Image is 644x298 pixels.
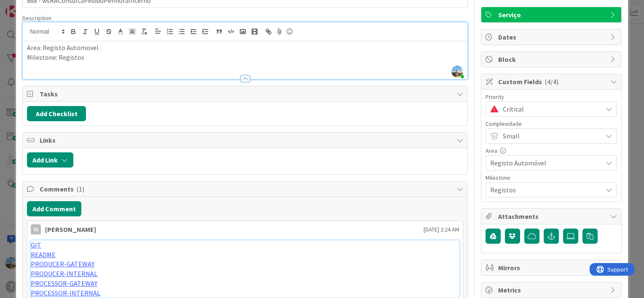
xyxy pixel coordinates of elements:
span: ( 4/4 ) [545,77,558,86]
span: Registos [490,184,598,196]
button: Add Link [27,152,73,168]
button: Add Comment [27,201,81,216]
button: Add Checklist [27,106,86,121]
p: Area: Registo Automovel [27,43,463,53]
span: ( 1 ) [76,185,84,193]
span: Support [18,1,38,11]
span: Comments [40,184,452,194]
div: Complexidade [486,121,617,127]
span: Attachments [498,211,606,221]
div: [PERSON_NAME] [45,224,96,234]
div: Priority [486,94,617,100]
span: Links [40,135,452,145]
span: Description [22,14,51,22]
span: Tasks [40,89,452,99]
div: Milestone [486,175,617,181]
p: Milestone: Registos [27,53,463,62]
span: Registo Automóvel [490,157,598,169]
img: rbRSAc01DXEKpQIPCc1LpL06ElWUjD6K.png [451,66,463,77]
div: Area [486,148,617,154]
span: Mirrors [498,263,606,273]
span: [DATE] 2:24 AM [424,225,459,234]
a: README [31,250,56,259]
span: Critical [503,103,598,115]
a: PROCESSOR-INTERNAL [31,289,100,297]
a: PRODUCER-GATEWAY [31,260,94,268]
span: Custom Fields [498,77,606,87]
span: Block [498,54,606,64]
span: Dates [498,32,606,42]
div: SL [31,224,41,234]
span: Metrics [498,285,606,295]
span: Serviço [498,10,606,20]
span: Small [503,130,598,142]
a: PRODUCER-INTERNAL [31,269,97,278]
a: GIT [31,241,41,249]
a: PROCESSOR-GATEWAY [31,279,97,287]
